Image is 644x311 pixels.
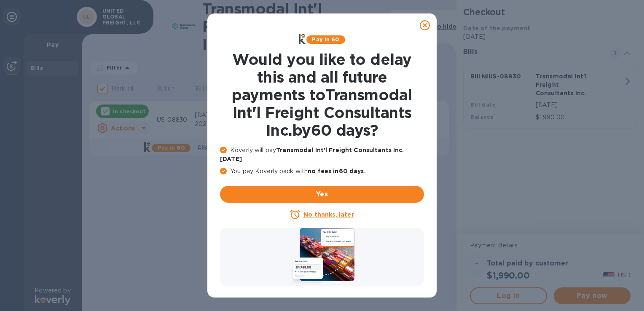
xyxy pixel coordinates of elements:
u: No thanks, later [303,211,354,218]
button: Yes [220,186,424,203]
span: Yes [227,189,417,199]
b: Pay in 60 [312,36,339,43]
b: Transmodal Int'l Freight Consultants Inc. [DATE] [220,147,404,162]
p: You pay Koverly back with [220,167,424,176]
p: Koverly will pay [220,146,424,164]
h1: Would you like to delay this and all future payments to Transmodal Int'l Freight Consultants Inc.... [220,51,424,139]
b: no fees in 60 days . [308,168,365,174]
